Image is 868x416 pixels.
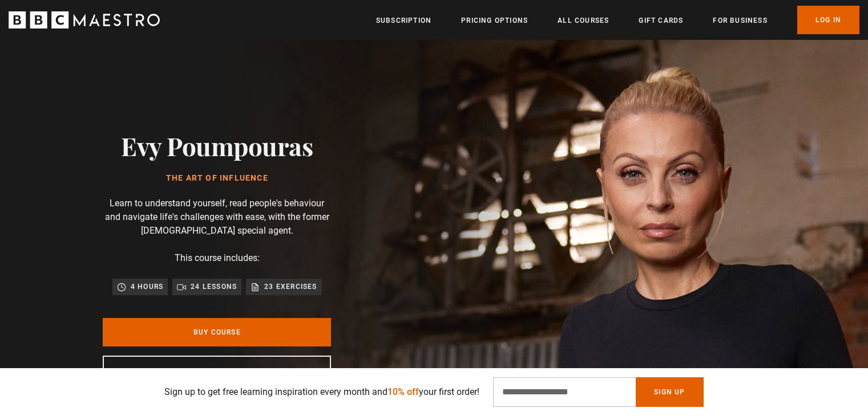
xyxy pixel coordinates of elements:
[164,385,479,399] p: Sign up to get free learning inspiration every month and your first order!
[175,251,260,265] p: This course includes:
[9,11,160,28] svg: BBC Maestro
[103,356,331,386] a: Subscribe to BBC Maestro
[264,281,317,292] p: 23 exercises
[103,318,331,346] a: Buy Course
[797,6,859,34] a: Log In
[121,174,313,183] h1: The Art of Influence
[103,197,331,238] p: Learn to understand yourself, read people's behaviour and navigate life's challenges with ease, w...
[121,131,313,160] h2: Evy Poumpouras
[387,386,419,397] span: 10% off
[639,15,683,26] a: Gift Cards
[636,377,703,407] button: Sign Up
[558,15,609,26] a: All Courses
[376,15,431,26] a: Subscription
[461,15,528,26] a: Pricing Options
[713,15,767,26] a: For business
[376,6,859,34] nav: Primary
[191,281,237,292] p: 24 lessons
[131,281,163,292] p: 4 hours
